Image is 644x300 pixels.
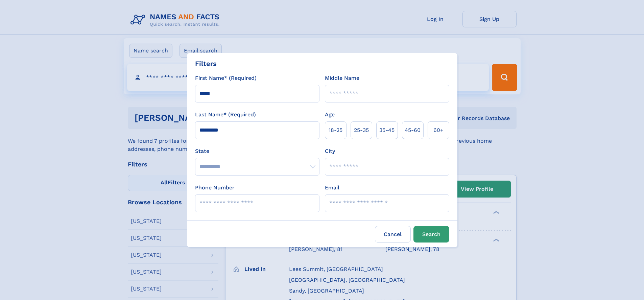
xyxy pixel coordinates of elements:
[325,111,335,119] label: Age
[329,126,342,134] span: 18‑25
[195,74,257,82] label: First Name* (Required)
[379,126,395,134] span: 35‑45
[405,126,421,134] span: 45‑60
[195,111,256,119] label: Last Name* (Required)
[433,126,444,134] span: 60+
[325,74,359,82] label: Middle Name
[325,147,335,155] label: City
[413,226,449,243] button: Search
[195,184,235,192] label: Phone Number
[195,147,319,155] label: State
[354,126,369,134] span: 25‑35
[195,59,217,69] div: Filters
[325,184,339,192] label: Email
[375,226,411,243] label: Cancel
